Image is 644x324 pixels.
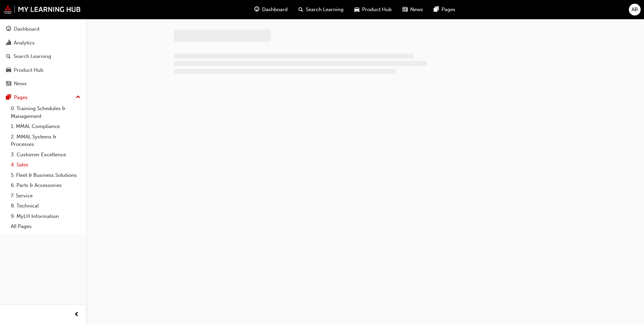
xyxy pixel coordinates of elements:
span: News [410,6,423,13]
a: 8. Technical [8,201,83,211]
span: up-icon [76,93,80,102]
a: pages-iconPages [428,3,461,17]
a: 7. Service [8,191,83,201]
button: Pages [3,91,83,104]
div: Dashboard [14,25,39,33]
a: Search Learning [3,50,83,63]
span: Pages [442,6,455,13]
img: mmal [3,5,81,14]
span: chart-icon [6,40,11,46]
span: news-icon [6,81,11,87]
div: News [14,80,27,88]
a: 4. Sales [8,160,83,170]
span: pages-icon [434,5,439,14]
div: Search Learning [13,53,51,60]
span: search-icon [6,54,11,60]
a: search-iconSearch Learning [293,3,349,17]
a: All Pages [8,221,83,232]
div: Analytics [14,39,35,47]
span: Search Learning [306,6,344,13]
span: AB [632,6,638,13]
a: Analytics [3,37,83,49]
span: Dashboard [262,6,288,13]
span: prev-icon [74,311,79,319]
div: Product Hub [14,66,43,74]
a: 1. MMAL Compliance [8,121,83,132]
span: guage-icon [254,5,259,14]
a: 9. MyLH Information [8,211,83,222]
button: DashboardAnalyticsSearch LearningProduct HubNews [3,22,83,91]
a: 5. Fleet & Business Solutions [8,170,83,181]
a: car-iconProduct Hub [349,3,397,17]
a: Dashboard [3,23,83,35]
span: guage-icon [6,26,11,32]
span: car-icon [6,67,11,73]
a: 2. MMAL Systems & Processes [8,132,83,150]
a: 3. Customer Excellence [8,150,83,160]
span: search-icon [298,5,303,14]
a: News [3,77,83,90]
a: guage-iconDashboard [249,3,293,17]
a: Product Hub [3,64,83,76]
div: Pages [14,94,28,101]
span: news-icon [402,5,408,14]
span: car-icon [354,5,359,14]
a: 0. Training Schedules & Management [8,103,83,121]
button: AB [629,4,641,15]
a: news-iconNews [397,3,428,17]
a: 6. Parts & Accessories [8,180,83,191]
span: Product Hub [362,6,392,13]
span: pages-icon [6,95,11,101]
